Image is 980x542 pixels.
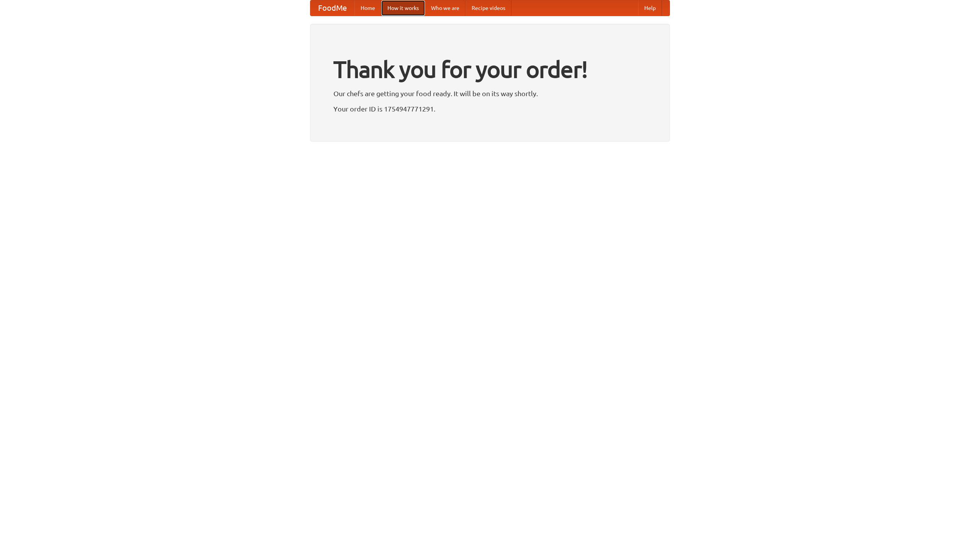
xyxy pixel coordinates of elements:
[333,51,647,88] h1: Thank you for your order!
[465,0,511,16] a: Recipe videos
[333,103,647,115] p: Your order ID is 1754947771291.
[354,0,381,16] a: Home
[333,88,647,99] p: Our chefs are getting your food ready. It will be on its way shortly.
[638,0,662,16] a: Help
[425,0,465,16] a: Who we are
[310,0,354,16] a: FoodMe
[381,0,425,16] a: How it works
